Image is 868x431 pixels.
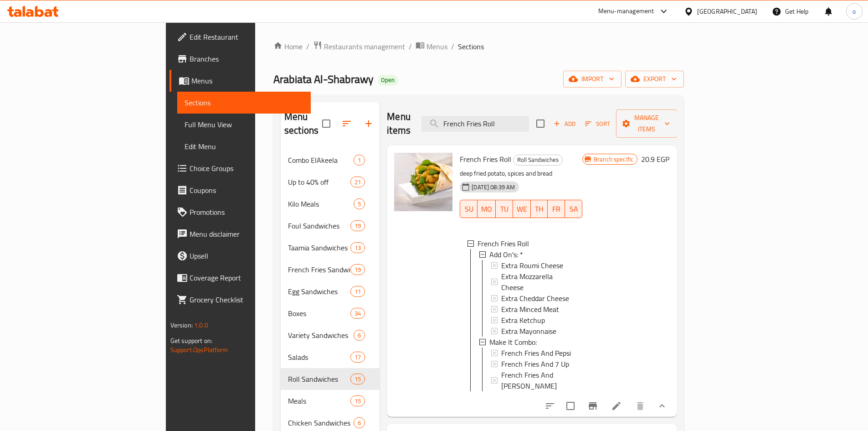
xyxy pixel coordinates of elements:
div: Roll Sandwiches [513,155,563,166]
span: Menus [426,41,447,52]
span: Promotions [190,207,303,218]
svg: Show Choices [657,400,668,411]
button: show more [651,395,673,417]
div: Taamia Sandwiches13 [281,237,380,259]
div: Salads17 [281,346,380,368]
span: import [570,73,614,85]
a: Branches [169,48,311,70]
span: 1 [354,156,365,165]
span: French Fries Roll [460,152,511,166]
span: Meals [288,395,350,406]
div: Kilo Meals5 [281,193,380,215]
span: Choice Groups [190,163,303,174]
span: Variety Sandwiches [288,330,354,341]
button: Branch-specific-item [582,395,604,417]
span: 34 [351,309,365,318]
span: Extra Ketchup [501,315,545,326]
button: sort-choices [539,395,561,417]
button: Sort [583,117,612,131]
span: Kilo Meals [288,198,354,209]
div: Up to 40% off21 [281,171,380,193]
span: 1.0.0 [194,319,208,331]
span: 19 [351,265,365,274]
span: French Fries And [PERSON_NAME] [501,369,575,391]
span: Grocery Checklist [190,294,303,305]
span: FR [551,203,561,216]
span: French Fries Roll [478,238,529,249]
button: TU [496,200,513,218]
div: items [350,395,365,406]
span: Sections [458,41,484,52]
span: Sort [585,119,610,129]
span: Coupons [190,185,303,196]
div: Menu-management [598,6,654,17]
button: SU [460,200,478,218]
span: Branch specific [590,155,637,164]
span: TU [499,203,509,216]
button: SA [565,200,582,218]
div: items [354,417,365,428]
span: Sections [185,97,303,108]
a: Edit Menu [177,135,311,157]
button: import [563,71,621,88]
span: 6 [354,331,365,340]
div: items [350,264,365,275]
button: WE [513,200,531,218]
span: 19 [351,222,365,230]
span: Egg Sandwiches [288,286,350,297]
a: Coverage Report [169,267,311,289]
a: Grocery Checklist [169,289,311,311]
span: Add On's: * [489,249,523,260]
div: items [350,220,365,231]
li: / [409,41,412,52]
div: Egg Sandwiches11 [281,280,380,302]
span: Roll Sandwiches [288,374,350,384]
span: 11 [351,287,365,296]
span: Open [377,76,398,84]
span: Upsell [190,250,303,261]
span: o [853,6,856,16]
span: 15 [351,375,365,384]
span: 6 [354,419,365,427]
button: Add [550,117,579,131]
span: Salads [288,352,350,363]
div: Foul Sandwiches [288,220,350,231]
span: Manage items [623,112,670,135]
span: 13 [351,244,365,252]
span: 5 [354,200,365,208]
span: SU [464,203,474,216]
li: / [451,41,454,52]
span: Full Menu View [185,119,303,130]
span: Extra Mayonnaise [501,326,556,337]
span: MO [481,203,492,216]
span: French Fries And 7 Up [501,358,569,369]
span: Extra Minced Meat [501,304,559,315]
a: Sections [177,92,311,114]
nav: breadcrumb [273,41,684,52]
div: items [350,352,365,363]
button: FR [548,200,565,218]
span: Taamia Sandwiches [288,242,350,253]
span: Edit Restaurant [190,31,303,42]
span: [DATE] 08:39 AM [468,183,519,192]
a: Menus [169,70,311,92]
span: Select to update [561,396,580,415]
div: Chicken Sandwiches [288,417,354,428]
span: 17 [351,353,365,362]
span: SA [569,203,579,216]
span: French Fries Sandwiches [288,264,350,275]
button: MO [478,200,496,218]
input: search [421,116,529,132]
span: Make It Combo: [489,337,537,348]
a: Choice Groups [169,157,311,179]
a: Support.OpsPlatform [170,344,228,356]
span: Branches [190,53,303,64]
div: Meals15 [281,390,380,412]
span: Menus [191,75,303,86]
span: 21 [351,178,365,187]
span: Up to 40% off [288,177,350,187]
span: Get support on: [170,335,212,347]
span: Boxes [288,308,350,319]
